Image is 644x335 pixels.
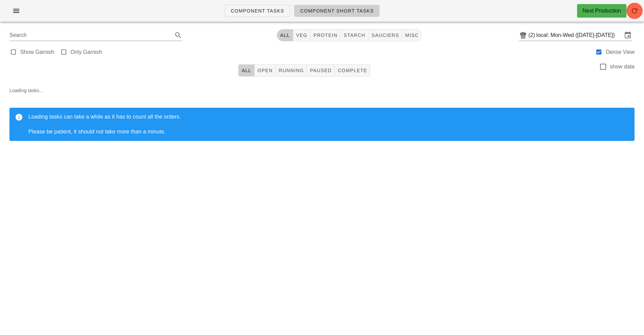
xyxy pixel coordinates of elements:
[279,68,304,73] span: Running
[293,29,311,41] button: veg
[277,29,293,41] button: All
[255,64,276,77] button: Open
[528,32,536,39] div: (2)
[371,33,399,38] span: sauciers
[294,5,380,17] a: Component Short Tasks
[310,29,340,41] button: protein
[280,33,290,38] span: All
[276,64,307,77] button: Running
[230,8,284,14] span: Component Tasks
[582,7,621,15] div: Next Production
[257,68,273,73] span: Open
[28,113,629,135] div: Loading tasks can take a while as it has to count all the orders. Please be patient, it should no...
[238,64,255,77] button: All
[71,49,102,56] label: Only Garnish
[300,8,374,14] span: Component Short Tasks
[224,5,290,17] a: Component Tasks
[402,29,422,41] button: misc
[337,68,367,73] span: Complete
[343,33,365,38] span: starch
[335,64,370,77] button: Complete
[340,29,368,41] button: starch
[310,68,332,73] span: Paused
[20,49,54,56] label: Show Garnish
[313,33,337,38] span: protein
[606,49,635,56] label: Dense View
[296,33,308,38] span: veg
[610,63,635,70] label: show data
[405,33,419,38] span: misc
[368,29,402,41] button: sauciers
[4,81,640,152] div: Loading tasks...
[307,64,335,77] button: Paused
[241,68,252,73] span: All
